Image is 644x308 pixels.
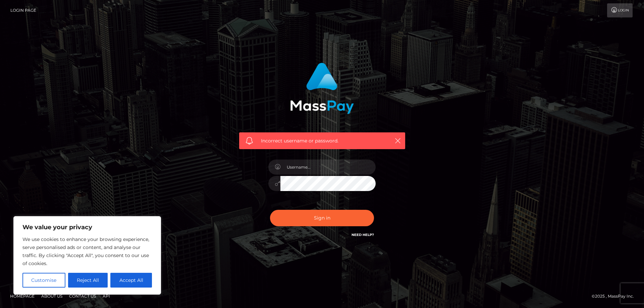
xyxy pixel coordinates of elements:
span: Incorrect username or password. [261,137,383,144]
a: Need Help? [352,233,374,237]
div: We value your privacy [13,216,161,295]
img: MassPay Login [290,63,354,114]
a: Homepage [7,291,37,301]
input: Username... [280,160,376,175]
button: Customise [22,273,65,288]
a: API [100,291,113,301]
button: Accept All [110,273,152,288]
button: Reject All [68,273,108,288]
button: Sign in [270,210,374,226]
div: © 2025 , MassPay Inc. [592,293,639,300]
p: We use cookies to enhance your browsing experience, serve personalised ads or content, and analys... [22,235,152,267]
a: Login Page [10,3,36,17]
p: We value your privacy [22,223,152,231]
a: Contact Us [66,291,99,301]
a: About Us [39,291,65,301]
a: Login [607,3,633,17]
